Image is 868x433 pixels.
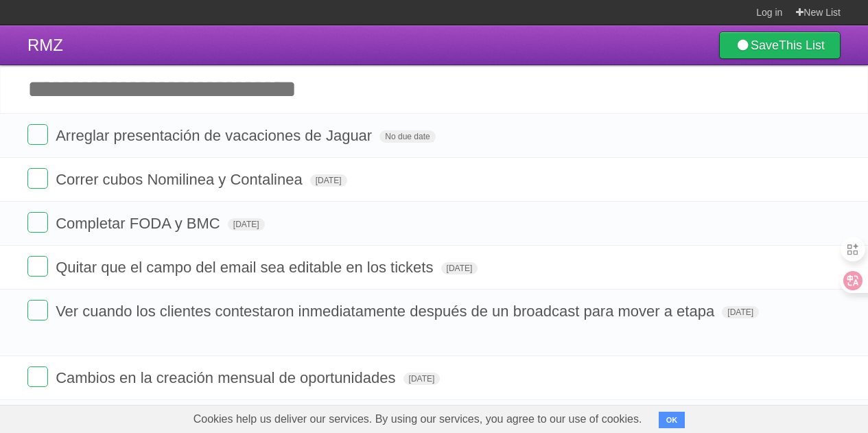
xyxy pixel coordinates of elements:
span: Quitar que el campo del email sea editable en los tickets [56,259,436,276]
span: [DATE] [441,262,478,274]
a: SaveThis List [719,32,841,59]
span: [DATE] [310,174,347,187]
label: Done [27,256,48,277]
span: Cambios en la creación mensual de oportunidades [56,369,399,386]
span: Correr cubos Nomilinea y Contalinea [56,171,306,188]
span: Arreglar presentación de vacaciones de Jaguar [56,127,375,144]
label: Done [27,366,48,387]
span: [DATE] [722,306,759,318]
span: Completar FODA y BMC [56,215,224,232]
label: Done [27,124,48,145]
span: Cookies help us deliver our services. By using our services, you agree to our use of cookies. [180,406,656,433]
button: OK [659,412,685,428]
label: Done [27,212,48,233]
label: Done [27,300,48,320]
b: This List [779,38,825,52]
span: [DATE] [403,373,441,385]
label: Done [27,168,48,189]
span: No due date [379,130,435,143]
span: Ver cuando los clientes contestaron inmediatamente después de un broadcast para mover a etapa [56,303,718,320]
span: RMZ [27,36,63,54]
span: [DATE] [228,218,265,231]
